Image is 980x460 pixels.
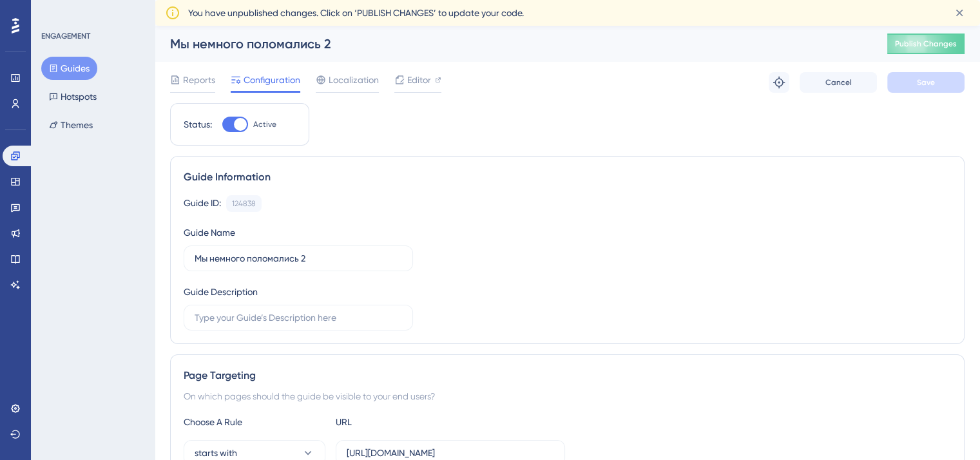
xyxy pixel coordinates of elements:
[825,77,852,88] span: Cancel
[170,35,855,53] div: Мы немного поломались 2
[232,198,256,209] div: 124838
[253,119,276,129] span: Active
[184,117,212,132] div: Status:
[336,414,477,430] div: URL
[183,72,215,88] span: Reports
[407,72,431,88] span: Editor
[347,446,554,460] input: yourwebsite.com/path
[895,39,957,49] span: Publish Changes
[887,34,965,54] button: Publish Changes
[184,225,235,240] div: Guide Name
[184,284,258,300] div: Guide Description
[41,85,104,108] button: Hotspots
[41,57,97,80] button: Guides
[329,72,379,88] span: Localization
[244,72,300,88] span: Configuration
[184,169,951,185] div: Guide Information
[41,113,101,137] button: Themes
[188,5,524,21] span: You have unpublished changes. Click on ‘PUBLISH CHANGES’ to update your code.
[195,311,402,325] input: Type your Guide’s Description here
[184,195,221,212] div: Guide ID:
[184,414,325,430] div: Choose A Rule
[184,368,951,383] div: Page Targeting
[184,388,951,404] div: On which pages should the guide be visible to your end users?
[887,72,965,93] button: Save
[917,77,935,88] span: Save
[195,251,402,265] input: Type your Guide’s Name here
[800,72,877,93] button: Cancel
[41,31,90,41] div: ENGAGEMENT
